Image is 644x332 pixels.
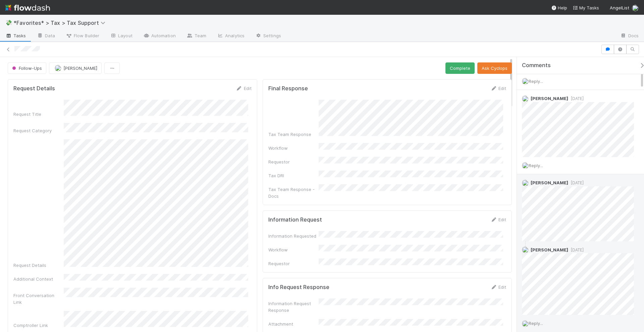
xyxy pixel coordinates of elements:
span: Reply... [529,79,543,84]
button: Follow-Ups [8,62,46,74]
a: Edit [490,86,506,91]
h5: Request Details [13,85,55,92]
a: My Tasks [573,4,599,11]
span: AngelList [610,5,629,10]
img: avatar_18c010e4-930e-4480-823a-7726a265e9dd.png [522,95,529,102]
div: Tax DRI [268,172,319,179]
img: avatar_04ed6c9e-3b93-401c-8c3a-8fad1b1fc72c.png [522,320,529,327]
div: Tax Team Response - Docs [268,186,319,199]
h5: Final Response [268,85,308,92]
img: logo-inverted-e16ddd16eac7371096b0.svg [5,2,50,13]
div: Request Title [13,111,64,117]
div: Information Requested [268,233,319,239]
a: Edit [236,86,252,91]
div: Attachment [268,321,319,327]
a: Edit [490,217,506,222]
div: Request Category [13,127,64,134]
img: avatar_04ed6c9e-3b93-401c-8c3a-8fad1b1fc72c.png [522,78,529,85]
span: [DATE] [568,180,584,185]
button: [PERSON_NAME] [49,62,102,74]
span: My Tasks [573,5,599,10]
span: [PERSON_NAME] [531,180,568,185]
a: Layout [105,31,138,42]
h5: Information Request [268,217,322,223]
img: avatar_d45d11ee-0024-4901-936f-9df0a9cc3b4e.png [55,65,61,72]
span: Tasks [5,32,26,39]
div: Requestor [268,158,319,165]
a: Team [181,31,212,42]
div: Workflow [268,246,319,253]
img: avatar_04ed6c9e-3b93-401c-8c3a-8fad1b1fc72c.png [632,5,639,11]
div: Help [551,4,567,11]
div: Requestor [268,260,319,267]
div: Information Request Response [268,300,319,314]
div: Tax Team Response [268,131,319,138]
span: Comments [522,62,551,69]
span: [DATE] [568,96,584,101]
a: Automation [138,31,181,42]
button: Ask Cyclops [477,62,512,74]
img: avatar_d45d11ee-0024-4901-936f-9df0a9cc3b4e.png [522,180,529,186]
img: avatar_04ed6c9e-3b93-401c-8c3a-8fad1b1fc72c.png [522,162,529,169]
span: Flow Builder [66,32,99,39]
button: Complete [445,62,475,74]
h5: Info Request Response [268,284,329,291]
div: Comptroller Link [13,322,64,329]
span: [DATE] [568,247,584,252]
span: [PERSON_NAME] [531,247,568,252]
div: Workflow [268,145,319,151]
a: Docs [615,31,644,42]
span: 💸 [5,20,12,26]
div: Request Details [13,262,64,269]
a: Settings [250,31,286,42]
span: *Favorites* > Tax > Tax Support [13,19,109,26]
a: Flow Builder [60,31,105,42]
a: Analytics [212,31,250,42]
span: Reply... [529,321,543,326]
span: Reply... [529,163,543,168]
a: Edit [490,284,506,290]
div: Front Conversation Link [13,292,64,305]
a: Data [32,31,60,42]
img: avatar_18c010e4-930e-4480-823a-7726a265e9dd.png [522,246,529,253]
span: [PERSON_NAME] [531,96,568,101]
span: Follow-Ups [11,65,42,71]
span: [PERSON_NAME] [63,65,97,71]
div: Additional Context [13,276,64,282]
